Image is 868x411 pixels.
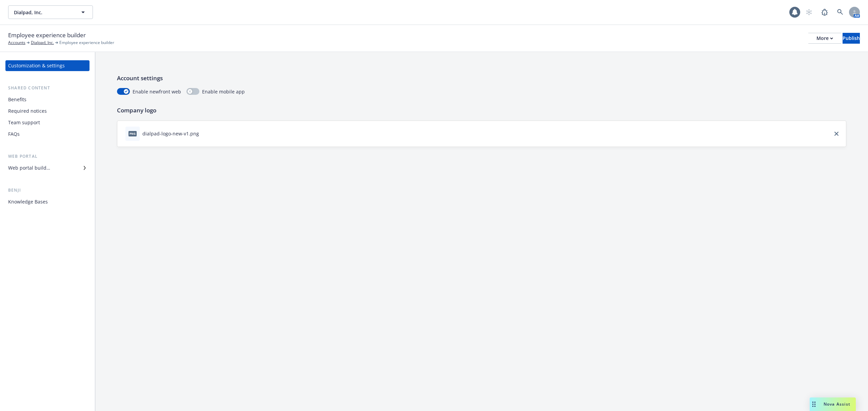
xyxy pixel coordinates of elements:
a: Report a Bug [818,5,831,19]
a: Customization & settings [5,60,90,71]
a: Required notices [5,106,90,116]
button: download file [202,130,207,137]
button: Dialpad, Inc. [8,5,93,19]
div: Shared content [5,85,90,91]
p: Company logo [117,106,846,115]
a: close [832,130,841,138]
span: Nova Assist [824,401,850,407]
span: Employee experience builder [59,40,114,46]
div: Benji [5,187,90,194]
span: Enable newfront web [133,88,181,95]
div: More [816,33,833,43]
div: Benefits [8,94,26,105]
button: Publish [843,33,860,44]
div: FAQs [8,129,20,139]
div: Customization & settings [8,60,65,71]
span: Dialpad, Inc. [14,9,73,16]
a: Dialpad, Inc. [31,40,54,46]
span: Employee experience builder [8,31,86,40]
div: Web portal [5,153,90,160]
span: Enable mobile app [202,88,245,95]
span: png [129,131,137,136]
a: Web portal builder [5,163,90,173]
div: Knowledge Bases [8,196,48,207]
div: Team support [8,117,40,128]
a: Team support [5,117,90,128]
a: Benefits [5,94,90,105]
div: Drag to move [810,397,818,411]
a: Start snowing [802,5,816,19]
a: FAQs [5,129,90,139]
p: Account settings [117,74,846,83]
a: Knowledge Bases [5,196,90,207]
button: Nova Assist [810,397,856,411]
div: Publish [843,33,860,43]
div: dialpad-logo-new-v1.png [142,130,199,137]
button: More [808,33,841,44]
a: Accounts [8,40,25,46]
div: Required notices [8,106,47,116]
div: Web portal builder [8,163,50,173]
a: Search [833,5,847,19]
